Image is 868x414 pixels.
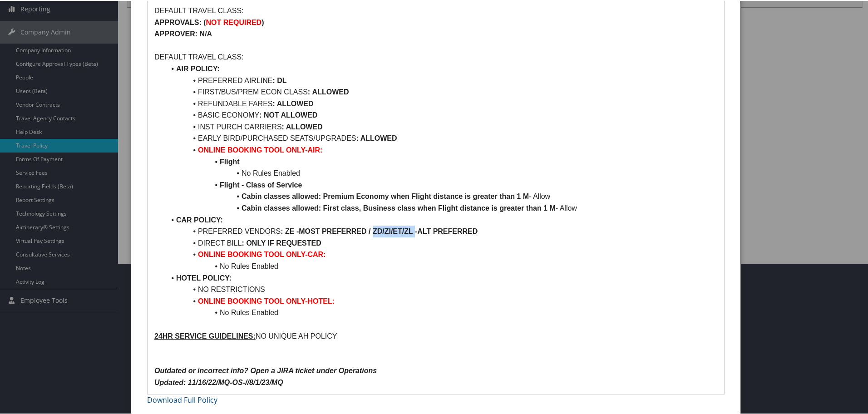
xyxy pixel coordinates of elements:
[165,306,717,318] li: No Rules Enabled
[154,50,717,62] p: DEFAULT TRAVEL CLASS:
[165,225,717,237] li: PREFERRED VENDORS
[176,215,223,223] strong: CAR POLICY:
[165,108,717,120] li: BASIC ECONOMY
[206,18,261,25] strong: NOT REQUIRED
[242,192,529,199] strong: Cabin classes allowed: Premium Economy when Flight distance is greater than 1 M
[198,250,326,257] strong: ONLINE BOOKING TOOL ONLY-CAR:
[176,64,220,72] strong: AIR POLICY:
[154,29,212,37] strong: APPROVER: N/A
[154,18,206,25] strong: APPROVALS: (
[220,157,240,165] strong: Flight
[220,180,302,188] strong: Flight - Class of Service
[165,85,717,97] li: FIRST/BUS/PREM ECON CLASS
[198,296,335,304] strong: ONLINE BOOKING TOOL ONLY-HOTEL:
[165,167,717,178] li: No Rules Enabled
[154,378,283,385] em: Updated: 11/16/22/MQ-OS-//8/1/23/MQ
[308,87,310,95] strong: :
[281,227,283,234] strong: :
[272,99,313,107] strong: : ALLOWED
[285,227,478,234] strong: ZE -MOST PREFERRED / ZD/ZI/ET/ZL -ALT PREFERRED
[165,190,717,202] li: - Allow
[154,366,377,374] em: Outdated or incorrect info? Open a JIRA ticket under Operations
[242,238,321,246] strong: : ONLY IF REQUESTED
[176,273,232,281] strong: HOTEL POLICY:
[356,133,397,141] strong: : ALLOWED
[154,330,717,341] p: NO UNIQUE AH POLICY
[165,283,717,295] li: NO RESTRICTIONS
[147,394,217,404] a: Download Full Policy
[259,110,317,118] strong: : NOT ALLOWED
[272,76,286,84] strong: : DL
[165,120,717,132] li: INST PURCH CARRIERS
[154,331,256,339] u: 24HR SERVICE GUIDELINES:
[312,87,349,95] strong: ALLOWED
[165,74,717,86] li: PREFERRED AIRLINE
[198,145,322,153] strong: ONLINE BOOKING TOOL ONLY-AIR:
[282,122,323,130] strong: : ALLOWED
[154,4,717,16] p: DEFAULT TRAVEL CLASS:
[165,202,717,213] li: - Allow
[165,97,717,109] li: REFUNDABLE FARES
[165,132,717,143] li: EARLY BIRD/PURCHASED SEATS/UPGRADES
[165,260,717,271] li: No Rules Enabled
[242,203,556,211] strong: Cabin classes allowed: First class, Business class when Flight distance is greater than 1 M
[165,237,717,248] li: DIRECT BILL
[261,18,264,25] strong: )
